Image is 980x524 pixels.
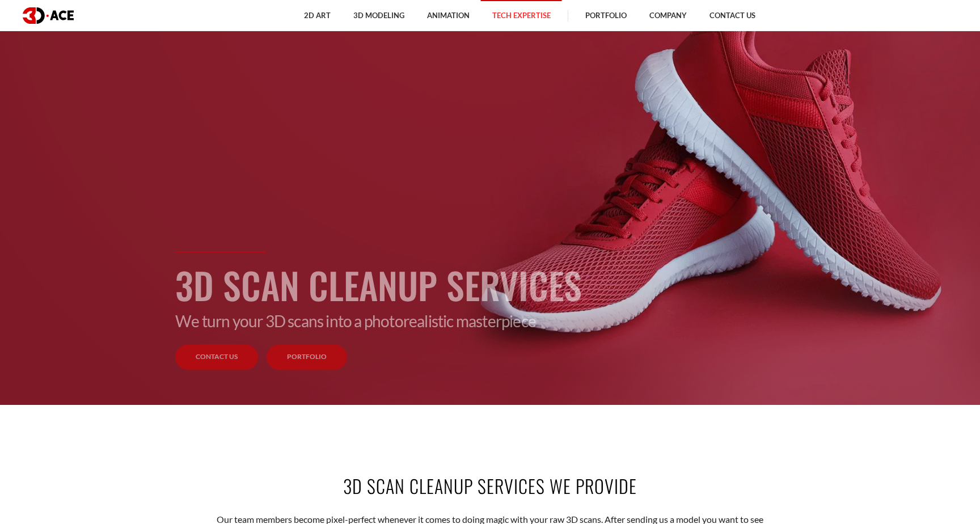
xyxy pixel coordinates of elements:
a: Portfolio [267,345,347,370]
a: Contact Us [175,345,258,370]
h2: 3D Scan Cleanup Services We Provide [175,473,805,498]
h1: 3D Scan Cleanup Services [175,259,805,312]
img: logo dark [23,7,74,24]
p: We turn your 3D scans into a photorealistic masterpiece [175,312,805,331]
